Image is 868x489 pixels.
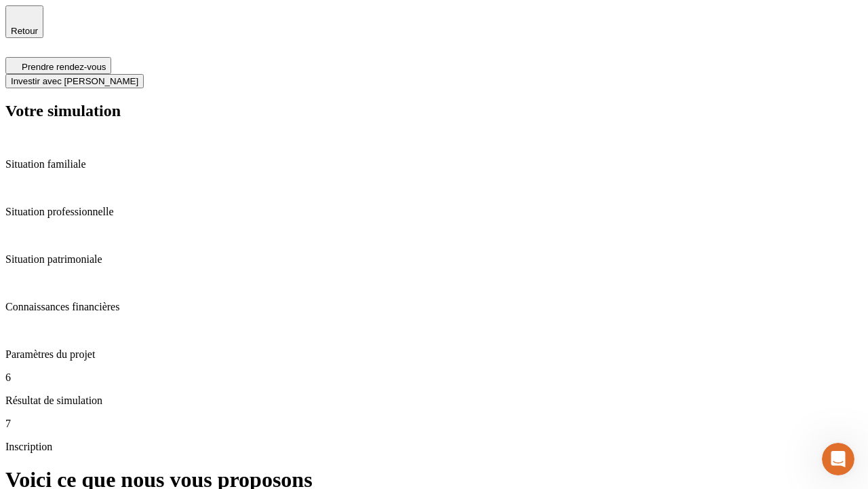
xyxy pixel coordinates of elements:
[5,5,43,38] button: Retour
[5,102,863,120] h2: Votre simulation
[11,76,138,86] span: Investir avec [PERSON_NAME]
[22,62,106,72] span: Prendre rendez-vous
[5,158,863,170] p: Situation familiale
[5,74,144,88] button: Investir avec [PERSON_NAME]
[5,301,863,313] p: Connaissances financières
[11,26,38,36] span: Retour
[5,395,863,407] p: Résultat de simulation
[5,348,863,361] p: Paramètres du projet
[5,57,111,74] button: Prendre rendez-vous
[5,441,863,453] p: Inscription
[5,206,863,218] p: Situation professionnelle
[5,372,863,384] p: 6
[5,253,863,266] p: Situation patrimoniale
[5,418,863,430] p: 7
[822,443,854,475] iframe: Intercom live chat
